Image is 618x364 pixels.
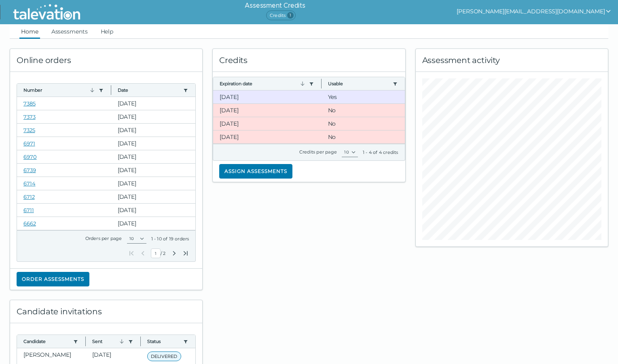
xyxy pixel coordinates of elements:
button: Column resize handle [138,332,143,350]
button: Column resize handle [83,332,88,350]
span: Total Pages [162,250,166,257]
div: / [128,248,189,258]
span: DELIVERED [147,351,181,361]
button: Number [23,87,95,93]
div: Assessment activity [416,49,608,72]
clr-dg-cell: No [322,130,405,143]
label: Credits per page [299,149,337,155]
span: 1 [287,12,294,19]
a: 7385 [23,100,36,107]
clr-dg-cell: [DATE] [111,150,196,163]
button: Order assessments [17,272,89,286]
clr-dg-cell: Yes [322,90,405,103]
button: Last Page [182,250,189,257]
button: Candidate [23,338,70,345]
button: First Page [128,250,135,257]
clr-dg-cell: No [322,117,405,130]
a: 7325 [23,127,35,133]
div: Online orders [10,49,202,72]
clr-dg-cell: [DATE] [213,117,321,130]
a: Assessments [50,24,89,39]
a: 6662 [23,220,36,227]
a: 6712 [23,194,35,200]
button: Date [118,87,180,93]
div: Credits [213,49,405,72]
clr-dg-cell: [DATE] [111,177,196,190]
clr-dg-cell: [DATE] [111,137,196,150]
div: Candidate invitations [10,300,202,323]
a: 6739 [23,167,36,173]
label: Orders per page [85,236,122,241]
button: show user actions [457,6,612,16]
clr-dg-cell: [DATE] [111,97,196,110]
button: Status [147,338,180,345]
a: 6970 [23,154,37,160]
button: Sent [92,338,125,345]
a: Help [99,24,115,39]
button: Previous Page [140,250,146,257]
div: 1 - 10 of 19 orders [151,236,189,242]
a: Home [19,24,40,39]
div: 1 - 4 of 4 credits [363,149,398,156]
h6: Assessment Credits [245,1,305,11]
clr-dg-cell: [DATE] [111,110,196,123]
clr-dg-cell: [DATE] [111,204,196,217]
a: 6711 [23,207,34,213]
button: Column resize handle [319,75,324,92]
clr-dg-cell: [DATE] [213,104,321,117]
clr-dg-cell: [DATE] [213,90,321,103]
clr-dg-cell: [DATE] [111,190,196,203]
img: Talevation_Logo_Transparent_white.png [10,2,84,22]
a: 6714 [23,180,36,187]
span: Credits [266,11,296,20]
button: Assign assessments [219,164,292,179]
a: 7373 [23,114,36,120]
button: Usable [328,80,389,87]
clr-dg-cell: [DATE] [111,217,196,230]
clr-dg-cell: [DATE] [111,124,196,137]
clr-dg-cell: [DATE] [111,164,196,177]
button: Column resize handle [108,81,114,99]
clr-dg-cell: [DATE] [213,130,321,143]
a: 6971 [23,140,35,147]
button: Next Page [171,250,178,257]
clr-dg-cell: No [322,104,405,117]
button: Expiration date [220,80,305,87]
input: Current Page [151,248,161,258]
